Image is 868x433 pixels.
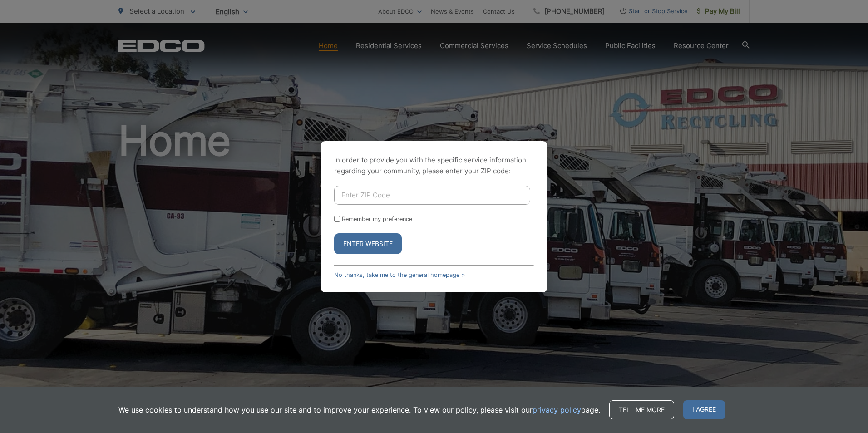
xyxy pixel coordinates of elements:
p: We use cookies to understand how you use our site and to improve your experience. To view our pol... [118,404,600,415]
button: Enter Website [334,233,402,254]
span: I agree [683,400,725,419]
a: privacy policy [533,404,581,415]
a: Tell me more [609,400,674,419]
label: Remember my preference [342,216,412,222]
a: No thanks, take me to the general homepage > [334,271,465,278]
p: In order to provide you with the specific service information regarding your community, please en... [334,155,534,177]
input: Enter ZIP Code [334,186,530,205]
